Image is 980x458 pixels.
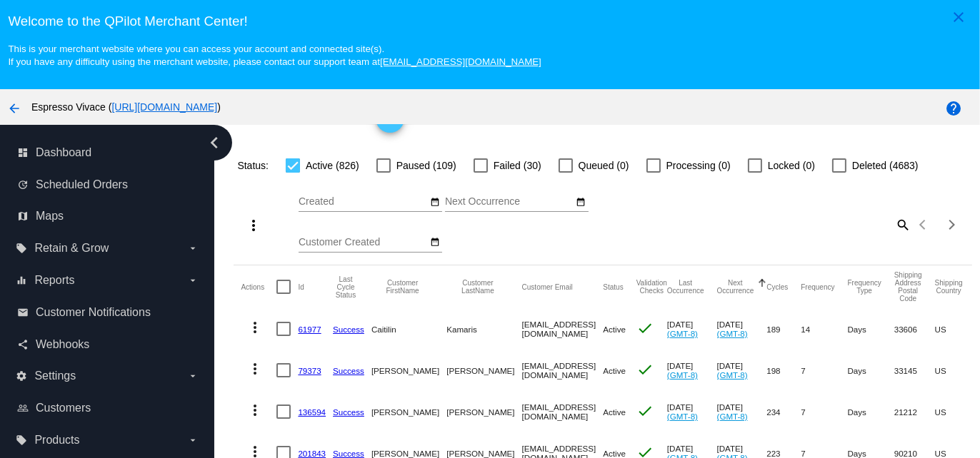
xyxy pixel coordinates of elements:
[17,339,29,350] i: share
[935,391,976,432] mat-cell: US
[909,210,938,239] button: Previous page
[603,325,626,334] span: Active
[446,350,521,391] mat-cell: [PERSON_NAME]
[717,370,748,380] a: (GMT-8)
[299,237,427,248] input: Customer Created
[17,397,199,419] a: people_outline Customers
[298,325,321,334] a: 61977
[430,197,440,208] mat-icon: date_range
[667,412,698,421] a: (GMT-8)
[371,279,434,295] button: Change sorting for CustomerFirstName
[522,391,604,432] mat-cell: [EMAIL_ADDRESS][DOMAIN_NAME]
[494,157,541,174] span: Failed (30)
[935,308,976,350] mat-cell: US
[801,308,847,350] mat-cell: 14
[848,308,894,350] mat-cell: Days
[17,141,199,164] a: dashboard Dashboard
[16,434,27,446] i: local_offer
[446,279,509,295] button: Change sorting for CustomerLastName
[636,320,654,337] mat-icon: check
[636,361,654,378] mat-icon: check
[36,178,128,191] span: Scheduled Orders
[246,402,264,419] mat-icon: more_vert
[938,210,966,239] button: Next page
[396,157,456,174] span: Paused (109)
[31,101,221,113] span: Espresso Vivace ( )
[17,210,29,222] i: map
[298,366,321,375] a: 79373
[187,434,199,446] i: arrow_drop_down
[603,449,626,458] span: Active
[801,283,834,291] button: Change sorting for Frequency
[636,402,654,419] mat-icon: check
[371,350,446,391] mat-cell: [PERSON_NAME]
[298,407,326,417] a: 136594
[34,242,109,255] span: Retain & Grow
[34,434,79,447] span: Products
[636,265,667,308] mat-header-cell: Validation Checks
[245,217,262,234] mat-icon: more_vert
[246,319,264,336] mat-icon: more_vert
[717,412,748,421] a: (GMT-8)
[17,173,199,196] a: update Scheduled Orders
[894,308,935,350] mat-cell: 33606
[16,370,27,382] i: settings
[852,157,919,174] span: Deleted (4683)
[16,243,27,254] i: local_offer
[17,179,29,190] i: update
[445,196,574,208] input: Next Occurrence
[603,283,623,291] button: Change sorting for Status
[667,329,698,338] a: (GMT-8)
[894,391,935,432] mat-cell: 21212
[667,370,698,380] a: (GMT-8)
[17,301,199,324] a: email Customer Notifications
[667,308,717,350] mat-cell: [DATE]
[766,391,801,432] mat-cell: 234
[371,308,446,350] mat-cell: Caitilin
[34,274,74,287] span: Reports
[522,283,573,291] button: Change sorting for CustomerEmail
[241,265,276,308] mat-header-cell: Actions
[768,157,815,174] span: Locked (0)
[848,391,894,432] mat-cell: Days
[17,333,199,356] a: share Webhooks
[298,449,326,458] a: 201843
[576,197,586,208] mat-icon: date_range
[667,391,717,432] mat-cell: [DATE]
[717,308,767,350] mat-cell: [DATE]
[945,100,962,117] mat-icon: help
[246,360,264,377] mat-icon: more_vert
[17,147,29,158] i: dashboard
[430,237,440,248] mat-icon: date_range
[766,283,788,291] button: Change sorting for Cycles
[17,205,199,228] a: map Maps
[333,366,364,375] a: Success
[579,157,629,174] span: Queued (0)
[848,350,894,391] mat-cell: Days
[333,449,364,458] a: Success
[333,275,359,299] button: Change sorting for LastProcessingCycleId
[380,56,541,67] a: [EMAIL_ADDRESS][DOMAIN_NAME]
[935,279,963,295] button: Change sorting for ShippingCountry
[894,213,911,235] mat-icon: search
[766,308,801,350] mat-cell: 189
[111,101,217,113] a: [URL][DOMAIN_NAME]
[603,407,626,417] span: Active
[34,370,76,382] span: Settings
[187,243,199,254] i: arrow_drop_down
[299,196,427,208] input: Created
[333,325,364,334] a: Success
[446,308,521,350] mat-cell: Kamaris
[935,350,976,391] mat-cell: US
[950,9,967,26] mat-icon: close
[717,391,767,432] mat-cell: [DATE]
[36,306,151,319] span: Customer Notifications
[8,14,971,29] h3: Welcome to the QPilot Merchant Center!
[766,350,801,391] mat-cell: 198
[6,100,23,117] mat-icon: arrow_back
[848,279,881,295] button: Change sorting for FrequencyType
[306,157,359,174] span: Active (826)
[187,275,199,286] i: arrow_drop_down
[522,308,604,350] mat-cell: [EMAIL_ADDRESS][DOMAIN_NAME]
[16,275,27,286] i: equalizer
